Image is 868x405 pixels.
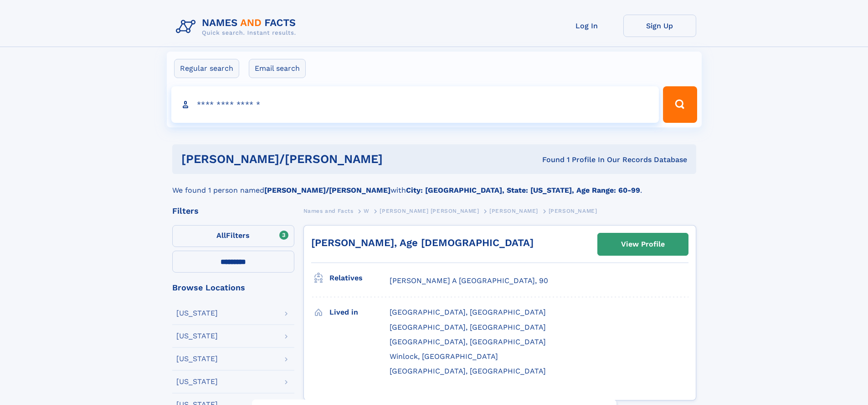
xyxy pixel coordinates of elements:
[489,205,538,216] a: [PERSON_NAME]
[390,337,546,346] span: [GEOGRAPHIC_DATA], [GEOGRAPHIC_DATA]
[311,237,534,248] a: [PERSON_NAME], Age [DEMOGRAPHIC_DATA]
[172,174,696,196] div: We found 1 person named with .
[172,207,294,215] div: Filters
[172,225,294,247] label: Filters
[390,308,546,316] span: [GEOGRAPHIC_DATA], [GEOGRAPHIC_DATA]
[549,208,597,214] span: [PERSON_NAME]
[598,233,688,255] a: View Profile
[364,205,370,216] a: W
[380,205,479,216] a: [PERSON_NAME] [PERSON_NAME]
[264,186,390,195] b: [PERSON_NAME]/[PERSON_NAME]
[621,234,665,255] div: View Profile
[462,155,687,165] div: Found 1 Profile In Our Records Database
[329,270,390,286] h3: Relatives
[489,208,538,214] span: [PERSON_NAME]
[390,276,548,286] a: [PERSON_NAME] A [GEOGRAPHIC_DATA], 90
[329,305,390,320] h3: Lived in
[174,59,239,78] label: Regular search
[364,208,370,214] span: W
[172,15,303,39] img: Logo Names and Facts
[176,378,218,385] div: [US_STATE]
[550,15,623,37] a: Log In
[390,323,546,331] span: [GEOGRAPHIC_DATA], [GEOGRAPHIC_DATA]
[390,367,546,375] span: [GEOGRAPHIC_DATA], [GEOGRAPHIC_DATA]
[171,86,659,123] input: search input
[249,59,306,78] label: Email search
[216,231,226,240] span: All
[406,186,640,195] b: City: [GEOGRAPHIC_DATA], State: [US_STATE], Age Range: 60-99
[181,153,462,165] h1: [PERSON_NAME]/[PERSON_NAME]
[380,208,479,214] span: [PERSON_NAME] [PERSON_NAME]
[663,86,697,123] button: Search Button
[303,205,354,216] a: Names and Facts
[172,284,294,292] div: Browse Locations
[390,352,498,361] span: Winlock, [GEOGRAPHIC_DATA]
[176,310,218,317] div: [US_STATE]
[176,332,218,340] div: [US_STATE]
[623,15,696,37] a: Sign Up
[176,355,218,363] div: [US_STATE]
